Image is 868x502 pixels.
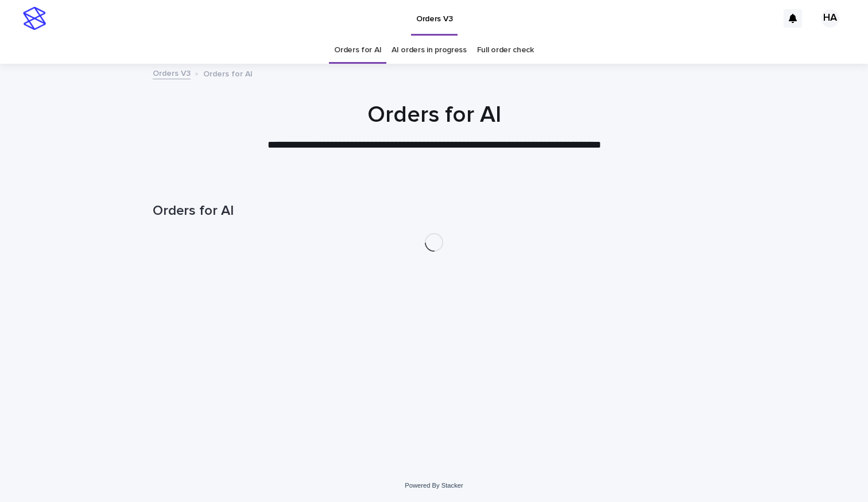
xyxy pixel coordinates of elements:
div: HA [821,9,839,28]
a: Powered By Stacker [405,482,463,489]
h1: Orders for AI [153,101,715,129]
a: AI orders in progress [392,37,467,64]
a: Full order check [477,37,534,64]
a: Orders V3 [153,66,191,79]
a: Orders for AI [334,37,381,64]
p: Orders for AI [203,67,253,79]
img: stacker-logo-s-only.png [23,7,46,30]
h1: Orders for AI [153,203,715,219]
